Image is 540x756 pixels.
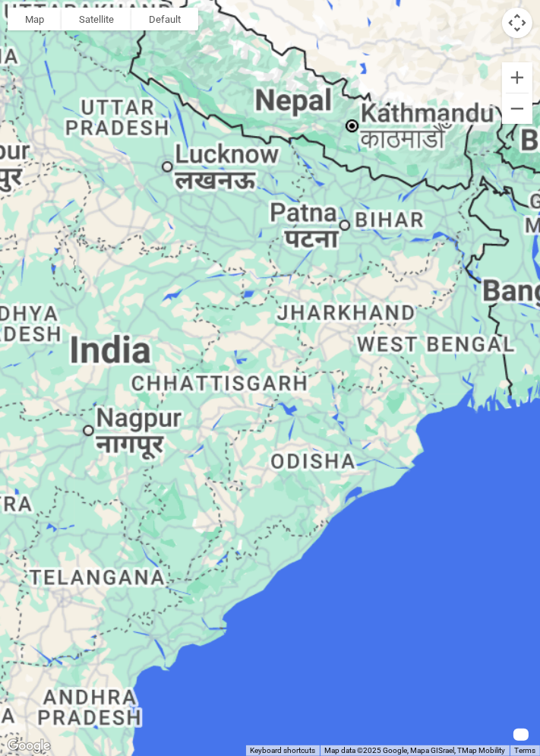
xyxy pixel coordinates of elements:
button: Show satellite imagery [62,8,131,30]
img: Google [4,736,54,756]
button: Zoom in [502,62,532,93]
a: Open this area in Google Maps (opens a new window) [4,736,54,756]
button: Show street map [8,8,62,30]
a: Terms [514,746,535,754]
button: Keyboard shortcuts [250,745,315,756]
span: Map data ©2025 Google, Mapa GISrael, TMap Mobility [324,746,505,754]
button: Map camera controls [502,8,532,38]
button: Zoom out [502,93,532,124]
